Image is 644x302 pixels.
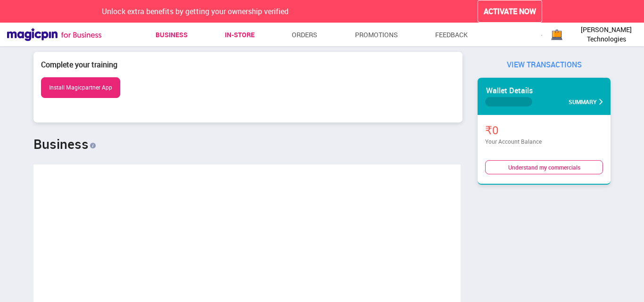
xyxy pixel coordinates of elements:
[41,77,120,98] button: Install Magicpartner App
[90,143,96,148] img: AuROenoBPPGMAAAAAElFTkSuQmCC
[225,26,255,43] a: In-store
[41,59,455,70] div: Complete your training
[292,26,317,43] a: Orders
[484,6,536,17] span: ACTIVATE NOW
[102,6,289,16] span: Unlock extra benefits by getting your ownership verified
[485,160,603,174] div: Understand my commercials
[156,26,188,43] a: Business
[355,26,398,43] a: Promotions
[571,25,642,44] span: [PERSON_NAME] Technologies
[7,28,101,41] img: Magicpin
[569,96,597,107] span: Summary
[478,59,611,70] div: VIEW TRANSACTIONS
[485,138,556,147] div: Your Account Balance
[547,25,566,44] img: logo
[33,138,461,149] h1: Business
[485,85,603,96] div: Wallet Details
[485,122,556,138] div: ₹0
[435,26,468,43] a: Feedback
